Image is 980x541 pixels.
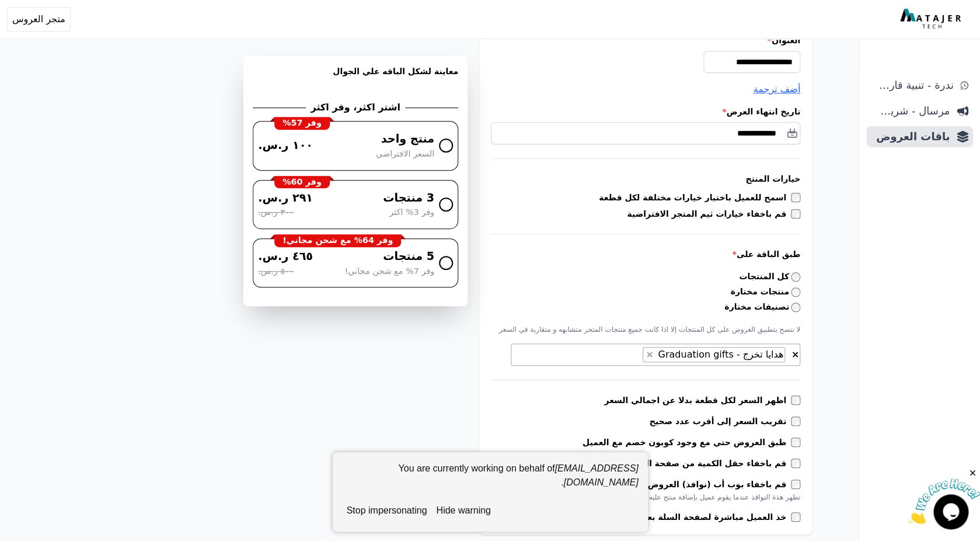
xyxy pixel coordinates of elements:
button: Remove item [643,348,655,362]
textarea: Search [633,348,640,362]
label: قم باخفاء خيارات ثيم المتجر الافتراضية [627,208,791,220]
label: قم باخفاء بوب أب (نوافذ) العروض الخاصة بسلة من صفحة المنتج [525,478,791,490]
label: اسمح للعميل باختيار خيارات مختلفة لكل قطعة [599,192,791,203]
span: السعر الافتراضي [376,148,434,161]
p: لا ننصح بتطبيق العروض علي كل المنتجات إلا اذا كانت جميع منتجات المتجر متشابهه و متقاربة في السعر [491,325,800,334]
input: تصنيفات مختارة [791,303,800,312]
img: MatajerTech Logo [900,9,964,30]
span: باقات العروض [871,129,950,145]
div: You are currently working on behalf of . [342,462,639,499]
label: كل المنتجات [739,270,800,283]
span: هدايا تخرج - Graduation gifts [655,349,784,360]
label: تصنيفات مختارة [724,301,800,313]
span: × [646,349,653,360]
span: وفر 7% مع شحن مجاني! [344,265,434,278]
button: stop impersonating [342,499,432,522]
span: ٢٩١ ر.س. [258,190,313,207]
span: 5 منتجات [383,248,434,265]
span: 3 منتجات [383,190,434,207]
h3: معاينة لشكل الباقه علي الجوال [253,65,458,91]
span: ٥٠٠ ر.س. [258,265,294,278]
span: أضف ترجمة [753,84,800,95]
span: ٤٦٥ ر.س. [258,248,313,265]
input: منتجات مختارة [791,287,800,297]
span: ندرة - تنبية قارب علي النفاذ [871,77,953,93]
label: خذ العميل مباشرة لصفحة السلة بعد اضافة المنتج [589,511,791,523]
span: وفر 3% اكثر [389,206,434,219]
div: وفر 64% مع شحن مجاني! [274,234,401,247]
label: منتجات مختارة [730,286,800,298]
h3: خيارات المنتج [491,173,800,185]
li: هدايا تخرج - Graduation gifts [643,347,785,362]
label: تاريخ انتهاء العرض [491,106,800,117]
div: وفر 57% [274,117,330,130]
span: × [791,349,799,360]
label: تقريب السعر إلى أقرب عدد صحيح [649,415,791,427]
iframe: chat widget [908,468,980,523]
input: كل المنتجات [791,272,800,282]
label: طبق الباقة على [491,248,800,260]
span: ١٠٠ ر.س. [258,137,313,154]
button: متجر العروس [7,7,71,32]
button: hide warning [431,499,495,522]
div: وفر 60% [274,176,330,189]
button: Remove all items [791,347,800,359]
label: العنوان [491,34,800,46]
span: متجر العروس [12,12,65,26]
label: طبق العروض حتي مع وجود كوبون خصم مع العميل [583,436,791,448]
span: مرسال - شريط دعاية [871,103,950,119]
label: اظهر السعر لكل قطعة بدلا عن اجمالي السعر [604,394,791,406]
em: [EMAIL_ADDRESS][DOMAIN_NAME] [554,463,638,487]
label: قم باخفاء حقل الكمية من صفحة المنتج [628,457,791,469]
button: أضف ترجمة [753,82,800,96]
h2: اشتر اكثر، وفر اكثر [306,100,404,115]
span: ٣٠٠ ر.س. [258,206,294,219]
span: منتج واحد [381,131,434,148]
